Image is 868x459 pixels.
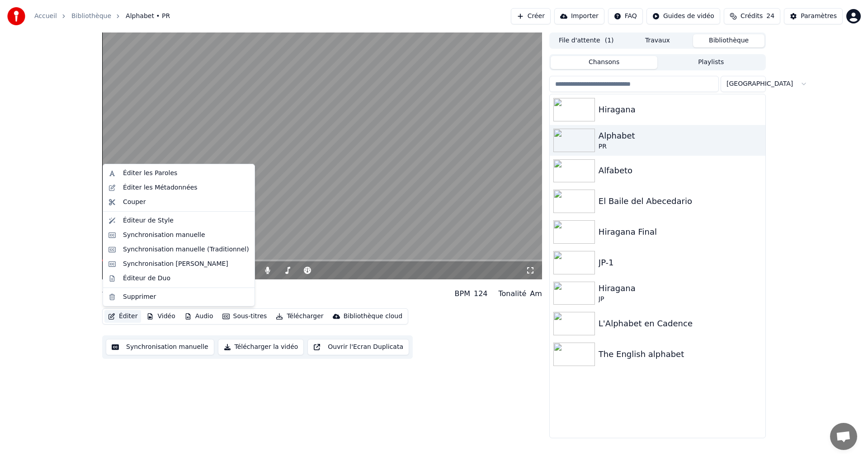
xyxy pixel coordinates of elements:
span: ( 1 ) [605,36,614,45]
button: Importer [554,8,604,24]
div: Am [530,288,542,299]
div: El Baile del Abecedario [599,195,762,208]
div: L'Alphabet en Cadence [599,317,762,330]
button: Créer [511,8,551,24]
div: Bibliothèque cloud [344,312,402,321]
span: Alphabet • PR [126,12,170,21]
a: Bibliothèque [71,12,111,21]
div: PR [599,142,762,151]
div: Synchronisation manuelle (Traditionnel) [123,245,249,254]
div: 124 [474,288,488,299]
div: Alfabeto [599,164,762,177]
button: Ouvrir l'Ecran Duplicata [307,339,409,355]
a: Accueil [34,12,57,21]
div: Paramètres [801,12,837,21]
div: Hiragana [599,103,762,116]
button: Sous-titres [219,310,271,323]
button: Guides de vidéo [646,8,720,24]
button: Bibliothèque [693,34,764,47]
div: Éditeur de Duo [123,274,170,283]
div: JP [599,295,762,304]
div: The English alphabet [599,348,762,361]
div: Ouvrir le chat [830,423,857,450]
button: Playlists [657,56,764,69]
button: Synchronisation manuelle [106,339,214,355]
button: Télécharger [272,310,327,323]
div: Couper [123,198,146,207]
button: Crédits24 [724,8,780,24]
button: Chansons [551,56,658,69]
div: Hiragana Final [599,226,762,238]
button: Travaux [622,34,693,47]
img: youka [7,7,25,25]
div: Alphabet [102,283,143,296]
div: Synchronisation [PERSON_NAME] [123,260,228,269]
button: FAQ [608,8,643,24]
button: File d'attente [551,34,622,47]
div: Tonalité [499,288,527,299]
div: Hiragana [599,282,762,295]
span: [GEOGRAPHIC_DATA] [726,79,793,88]
div: JP-1 [599,256,762,269]
nav: breadcrumb [34,12,170,21]
div: Éditer les Paroles [123,169,177,178]
div: Éditer les Métadonnées [123,183,198,192]
div: BPM [455,288,470,299]
button: Vidéo [143,310,179,323]
span: Crédits [741,12,763,21]
button: Éditer [104,310,141,323]
div: Supprimer [123,292,156,301]
div: Synchronisation manuelle [123,231,205,240]
div: Éditeur de Style [123,216,174,225]
button: Télécharger la vidéo [218,339,304,355]
span: 24 [766,12,774,21]
div: PR [102,296,143,305]
div: Alphabet [599,130,762,142]
button: Audio [181,310,217,323]
button: Paramètres [784,8,843,24]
